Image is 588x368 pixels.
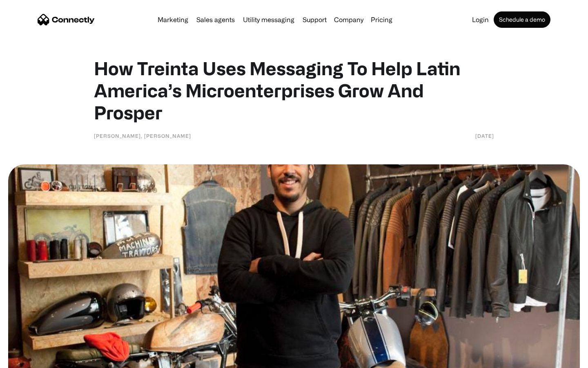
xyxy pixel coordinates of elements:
aside: Language selected: English [8,354,49,365]
div: Company [332,14,366,25]
div: Company [334,14,363,25]
ul: Language list [16,354,49,365]
a: Support [299,16,330,23]
div: [DATE] [475,132,494,140]
a: Sales agents [193,16,238,23]
a: Schedule a demo [494,11,550,28]
a: Pricing [367,16,396,23]
a: Utility messaging [240,16,298,23]
a: Marketing [154,16,192,23]
a: Login [469,16,492,23]
h1: How Treinta Uses Messaging To Help Latin America’s Microenterprises Grow And Prosper [94,57,494,123]
div: [PERSON_NAME], [PERSON_NAME] [94,132,191,140]
a: home [38,13,95,26]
